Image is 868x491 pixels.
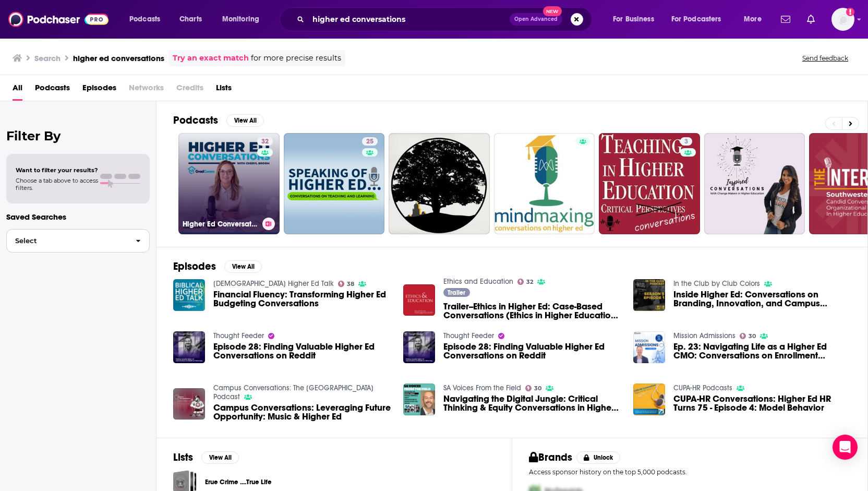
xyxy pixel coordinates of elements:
span: Networks [129,79,164,101]
a: PodcastsView All [173,114,264,127]
a: Episodes [82,79,116,101]
span: More [744,12,762,27]
img: Trailer--Ethics in Higher Ed: Case-Based Conversations (Ethics in Higher Education Book Series) [403,284,435,316]
span: For Business [613,12,654,27]
a: CUPA-HR Conversations: Higher Ed HR Turns 75 - Episode 4: Model Behavior [673,394,851,412]
a: Try an exact match [173,52,249,64]
a: Podcasts [35,79,70,101]
a: Ep. 23: Navigating Life as a Higher Ed CMO: Conversations on Enrollment Marketing, Leadership, Fa... [673,342,851,360]
span: Choose a tab above to access filters. [16,177,98,191]
a: CUPA-HR Podcasts [673,384,732,392]
span: Monitoring [222,12,259,27]
a: Thought Feeder [213,331,264,340]
a: Episode 28: Finding Valuable Higher Ed Conversations on Reddit [213,342,391,360]
button: Send feedback [799,54,851,63]
a: Financial Fluency: Transforming Higher Ed Budgeting Conversations [213,290,391,308]
img: User Profile [831,8,854,31]
a: Erue Crime ....True Life [205,476,272,488]
a: 32Higher Ed Conversations [178,133,280,234]
h3: higher ed conversations [73,53,164,63]
a: All [13,79,22,101]
div: Open Intercom Messenger [833,435,858,460]
h2: Lists [173,451,193,464]
img: Campus Conversations: Leveraging Future Opportunity: Music & Higher Ed [173,388,205,420]
span: 25 [366,137,373,147]
img: Episode 28: Finding Valuable Higher Ed Conversations on Reddit [173,331,205,363]
span: 30 [534,386,541,391]
a: 25 [284,133,385,234]
span: 3 [684,137,688,147]
h2: Podcasts [173,114,218,127]
a: Trailer--Ethics in Higher Ed: Case-Based Conversations (Ethics in Higher Education Book Series) [443,302,621,320]
p: Access sponsor history on the top 5,000 podcasts. [529,468,851,476]
h3: Search [34,53,61,63]
a: Show notifications dropdown [803,10,819,28]
a: 32 [257,137,273,146]
a: Financial Fluency: Transforming Higher Ed Budgeting Conversations [173,279,205,311]
span: 38 [347,282,354,286]
h2: Filter By [6,128,150,143]
img: Episode 28: Finding Valuable Higher Ed Conversations on Reddit [403,331,435,363]
a: Show notifications dropdown [777,10,794,28]
img: Ep. 23: Navigating Life as a Higher Ed CMO: Conversations on Enrollment Marketing, Leadership, Fa... [633,331,665,363]
span: Open Advanced [514,17,558,22]
span: Select [7,237,127,244]
button: open menu [122,11,174,28]
a: Inside Higher Ed: Conversations on Branding, Innovation, and Campus Culture [673,290,851,308]
a: 30 [525,385,542,391]
button: open menu [606,11,667,28]
a: Ethics and Education [443,277,513,286]
button: View All [226,114,264,127]
a: Lists [216,79,232,101]
a: Episode 28: Finding Valuable Higher Ed Conversations on Reddit [443,342,621,360]
span: 32 [526,280,533,284]
a: Navigating the Digital Jungle: Critical Thinking & Equity Conversations in Higher Ed with Eric St... [443,394,621,412]
a: In the Club by Club Colors [673,279,760,288]
a: Charts [173,11,208,28]
span: Navigating the Digital Jungle: Critical Thinking & Equity Conversations in Higher Ed with [PERSON... [443,394,621,412]
span: Trailer [448,290,465,296]
img: Navigating the Digital Jungle: Critical Thinking & Equity Conversations in Higher Ed with Eric St... [403,384,435,415]
button: Unlock [576,451,621,464]
a: 3 [599,133,700,234]
span: 32 [261,137,269,147]
button: Show profile menu [831,8,854,31]
a: CUPA-HR Conversations: Higher Ed HR Turns 75 - Episode 4: Model Behavior [633,384,665,415]
button: View All [224,260,262,273]
a: Inside Higher Ed: Conversations on Branding, Innovation, and Campus Culture [633,279,665,311]
a: SA Voices From the Field [443,384,521,392]
a: Thought Feeder [443,331,494,340]
span: Podcasts [129,12,160,27]
img: Podchaser - Follow, Share and Rate Podcasts [8,9,108,29]
button: Open AdvancedNew [510,13,562,26]
span: Want to filter your results? [16,166,98,174]
button: open menu [737,11,775,28]
a: 3 [680,137,692,146]
button: open menu [215,11,273,28]
a: 25 [362,137,378,146]
span: 30 [749,334,756,339]
a: 38 [338,281,355,287]
a: Biblical Higher Ed Talk [213,279,334,288]
p: Saved Searches [6,212,150,222]
span: for more precise results [251,52,341,64]
a: Campus Conversations: Leveraging Future Opportunity: Music & Higher Ed [213,403,391,421]
button: open menu [665,11,737,28]
a: EpisodesView All [173,260,262,273]
a: ListsView All [173,451,239,464]
a: Mission Admissions [673,331,736,340]
button: View All [201,451,239,464]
